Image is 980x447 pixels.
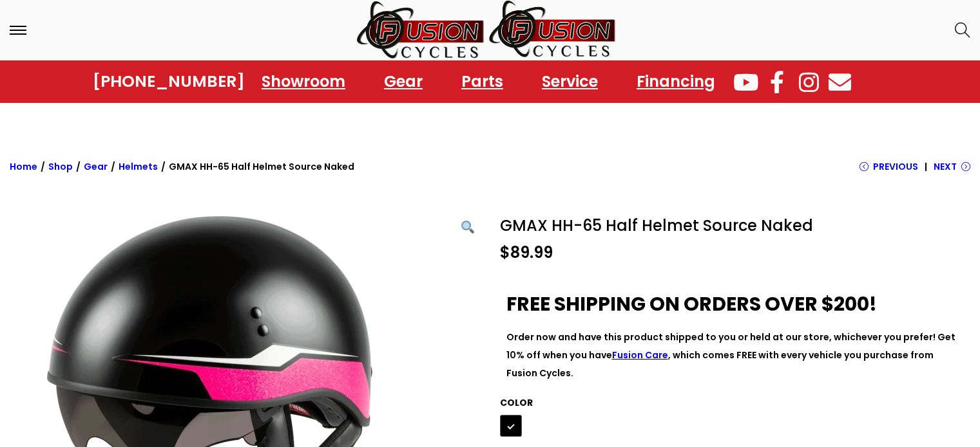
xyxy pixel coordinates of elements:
[500,396,533,409] label: Color
[873,158,918,176] span: Previous
[500,242,510,263] span: $
[48,160,73,173] a: Shop
[529,67,611,96] a: Service
[506,289,958,318] h3: FREE SHIPPING ON ORDERS OVER $200!
[461,221,474,233] img: 🔍
[612,349,668,361] a: Fusion Care
[93,73,245,91] a: [PHONE_NUMBER]
[119,160,158,173] a: Helmets
[448,67,516,96] a: Parts
[934,158,970,185] a: Next
[10,160,37,173] a: Home
[161,158,166,176] span: /
[506,328,958,382] p: Order now and have this product shipped to you or held at our store, whichever you prefer! Get 10...
[371,67,436,96] a: Gear
[84,160,108,173] a: Gear
[500,242,553,263] bdi: 89.99
[76,158,81,176] span: /
[169,158,354,176] span: GMAX HH-65 Half Helmet Source Naked
[249,67,358,96] a: Showroom
[461,221,474,233] a: View full-screen image gallery
[934,158,957,176] span: Next
[860,158,918,185] a: Previous
[41,158,45,176] span: /
[111,158,115,176] span: /
[249,67,728,96] nav: Menu
[624,67,728,96] a: Financing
